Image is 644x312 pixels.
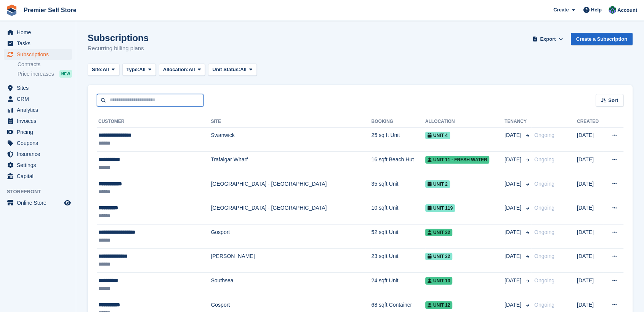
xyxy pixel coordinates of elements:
[425,204,455,212] span: Unit 119
[425,132,450,139] span: Unit 4
[425,116,505,128] th: Allocation
[92,66,103,73] span: Site:
[211,224,371,249] td: Gosport
[189,66,195,73] span: All
[240,66,247,73] span: All
[4,38,72,49] a: menu
[4,83,72,93] a: menu
[18,70,72,78] a: Price increases NEW
[212,66,240,73] span: Unit Status:
[17,116,62,126] span: Invoices
[17,127,62,137] span: Pricing
[211,248,371,273] td: [PERSON_NAME]
[608,97,618,104] span: Sort
[4,105,72,115] a: menu
[425,277,453,285] span: Unit 13
[505,180,523,188] span: [DATE]
[159,64,205,76] button: Allocation: All
[371,273,425,297] td: 24 sqft Unit
[371,152,425,176] td: 16 sqft Beach Hut
[4,94,72,104] a: menu
[534,253,554,259] span: Ongoing
[609,6,616,14] img: Jo Granger
[591,6,602,14] span: Help
[425,253,453,260] span: Unit 22
[505,277,523,285] span: [DATE]
[371,224,425,249] td: 52 sqft Unit
[211,273,371,297] td: Southsea
[17,138,62,148] span: Coupons
[211,152,371,176] td: Trafalgar Wharf
[4,149,72,159] a: menu
[534,229,554,235] span: Ongoing
[17,27,62,38] span: Home
[211,116,371,128] th: Site
[4,138,72,148] a: menu
[577,248,604,273] td: [DATE]
[425,156,490,164] span: Unit 11 - Fresh Water
[577,200,604,224] td: [DATE]
[534,156,554,162] span: Ongoing
[17,149,62,159] span: Insurance
[21,4,80,16] a: Premier Self Store
[17,94,62,104] span: CRM
[371,248,425,273] td: 23 sqft Unit
[425,301,453,309] span: Unit 12
[534,132,554,138] span: Ongoing
[505,156,523,164] span: [DATE]
[122,64,156,76] button: Type: All
[540,35,556,43] span: Export
[505,116,531,128] th: Tenancy
[88,44,149,53] p: Recurring billing plans
[6,5,18,16] img: stora-icon-8386f47178a22dfd0bd8f6a31ec36ba5ce8667c1dd55bd0f319d3a0aa187defe.svg
[88,33,149,43] h1: Subscriptions
[371,116,425,128] th: Booking
[4,127,72,137] a: menu
[425,229,453,236] span: Unit 22
[577,176,604,200] td: [DATE]
[577,127,604,152] td: [DATE]
[17,171,62,181] span: Capital
[505,228,523,236] span: [DATE]
[7,188,76,196] span: Storefront
[371,176,425,200] td: 35 sqft Unit
[17,105,62,115] span: Analytics
[505,301,523,309] span: [DATE]
[4,197,72,208] a: menu
[553,6,569,14] span: Create
[577,224,604,249] td: [DATE]
[17,197,62,208] span: Online Store
[88,64,119,76] button: Site: All
[4,49,72,60] a: menu
[4,27,72,38] a: menu
[617,6,637,14] span: Account
[534,205,554,211] span: Ongoing
[425,180,450,188] span: Unit 2
[577,273,604,297] td: [DATE]
[505,252,523,260] span: [DATE]
[577,116,604,128] th: Created
[97,116,211,128] th: Customer
[17,160,62,170] span: Settings
[531,33,565,45] button: Export
[4,116,72,126] a: menu
[211,176,371,200] td: [GEOGRAPHIC_DATA] - [GEOGRAPHIC_DATA]
[127,66,139,73] span: Type:
[18,70,54,78] span: Price increases
[211,127,371,152] td: Swanwick
[18,61,72,68] a: Contracts
[139,66,146,73] span: All
[505,131,523,139] span: [DATE]
[571,33,633,45] a: Create a Subscription
[534,181,554,187] span: Ongoing
[505,204,523,212] span: [DATE]
[103,66,109,73] span: All
[163,66,189,73] span: Allocation:
[208,64,256,76] button: Unit Status: All
[17,83,62,93] span: Sites
[534,277,554,283] span: Ongoing
[577,152,604,176] td: [DATE]
[17,49,62,60] span: Subscriptions
[534,302,554,308] span: Ongoing
[371,127,425,152] td: 25 sq ft Unit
